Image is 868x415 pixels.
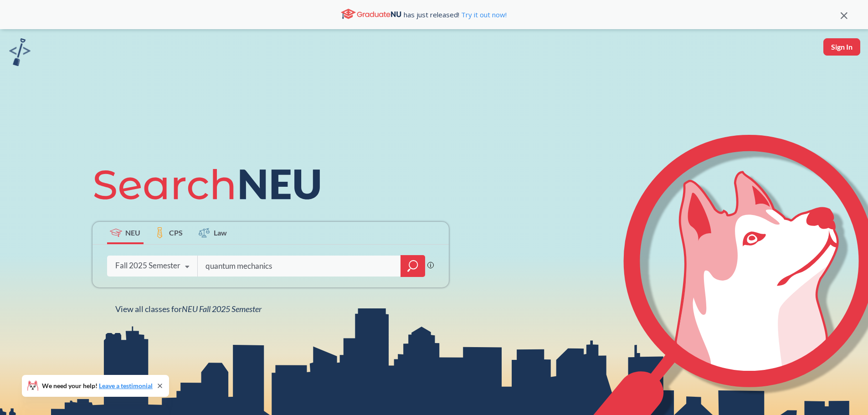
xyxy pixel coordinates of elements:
[99,382,153,389] a: Leave a testimonial
[115,261,180,271] div: Fall 2025 Semester
[401,255,425,277] div: magnifying glass
[125,227,140,238] span: NEU
[205,256,394,276] input: Class, professor, course number, "phrase"
[9,38,31,69] a: sandbox logo
[404,10,507,20] span: has just released!
[823,38,860,56] button: Sign In
[182,304,262,314] span: NEU Fall 2025 Semester
[115,304,262,314] span: View all classes for
[169,227,183,238] span: CPS
[214,227,227,238] span: Law
[407,260,418,272] svg: magnifying glass
[459,10,507,19] a: Try it out now!
[42,383,153,389] span: We need your help!
[9,38,31,66] img: sandbox logo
